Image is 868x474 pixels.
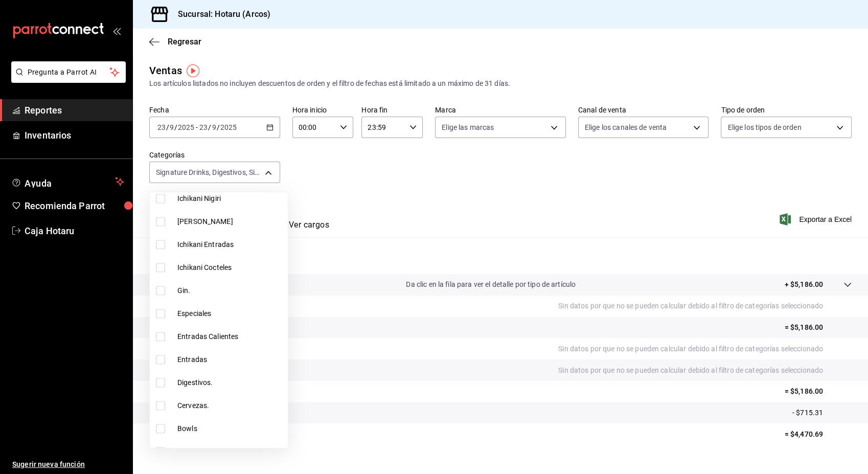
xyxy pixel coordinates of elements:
[177,193,284,204] span: Ichikani Nigiri
[177,331,284,342] span: Entradas Calientes
[177,262,284,273] span: Ichikani Cocteles
[177,308,284,319] span: Especiales
[177,400,284,411] span: Cervezas.
[177,377,284,388] span: Digestivos.
[177,446,284,457] span: Bebidas
[177,285,284,296] span: Gin.
[177,216,284,227] span: [PERSON_NAME]
[177,239,284,250] span: Ichikani Entradas
[177,354,284,365] span: Entradas
[187,64,199,77] img: Tooltip marker
[177,423,284,434] span: Bowls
